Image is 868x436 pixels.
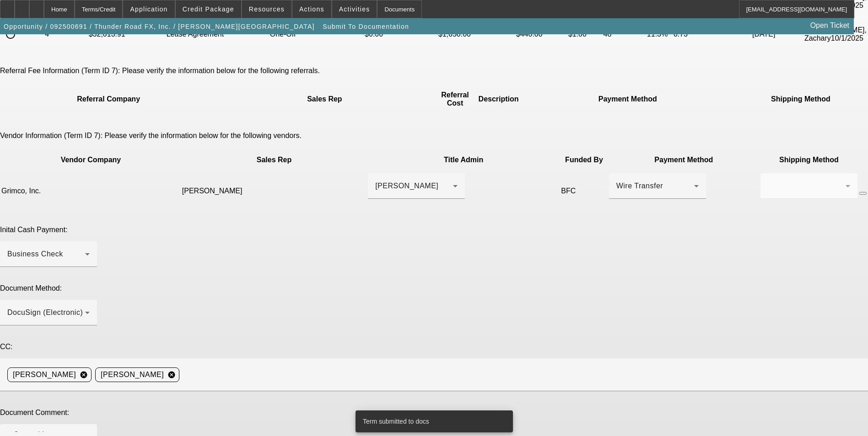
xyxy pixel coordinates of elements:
span: [PERSON_NAME] [13,369,76,380]
button: Application [123,0,174,18]
p: Title Admin [368,156,559,164]
p: $1.00 [568,30,602,38]
button: Credit Package [176,0,241,18]
button: Submit To Documentation [320,18,411,35]
div: Term submitted to docs [356,410,509,432]
p: $1,650.00 [438,30,514,38]
p: 6.73 [674,30,750,38]
p: [PERSON_NAME], Zachary10/1/2025 [804,26,867,43]
td: [PERSON_NAME] [182,173,367,209]
button: Resources [242,0,291,18]
p: Referral Cost [434,91,477,107]
p: [DATE] [752,30,803,38]
p: Payment Method [521,95,735,103]
p: Description [479,95,519,103]
mat-icon: cancel [76,371,92,379]
p: Vendor Company [1,156,180,164]
p: $440.00 [516,30,566,38]
p: Shipping Method [737,95,865,103]
span: Wire Transfer [616,182,663,190]
span: [PERSON_NAME] [101,369,164,380]
button: Activities [332,0,377,18]
span: [PERSON_NAME] [375,182,438,190]
p: Sales Rep [217,95,431,103]
span: Activities [339,5,370,13]
p: Referral Company [1,95,216,103]
span: Submit To Documentation [323,23,409,30]
p: 11.3% [647,30,672,38]
button: Actions [292,0,331,18]
span: Opportunity / 092500691 / Thunder Road FX, Inc. / [PERSON_NAME][GEOGRAPHIC_DATA] [4,23,315,30]
span: DocuSign (Electronic) [7,308,83,316]
td: BFC [561,173,607,209]
span: Resources [249,5,285,13]
p: 48 [603,30,645,38]
mat-icon: cancel [164,371,179,379]
p: Shipping Method [760,156,857,164]
p: Payment Method [609,156,759,164]
span: Business Check [7,250,63,258]
a: Open Ticket [807,18,853,33]
td: Grimco, Inc. [1,173,181,209]
p: Funded By [561,156,607,164]
span: Actions [299,5,324,13]
p: Sales Rep [182,156,366,164]
span: Application [130,5,167,13]
span: Credit Package [183,5,234,13]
